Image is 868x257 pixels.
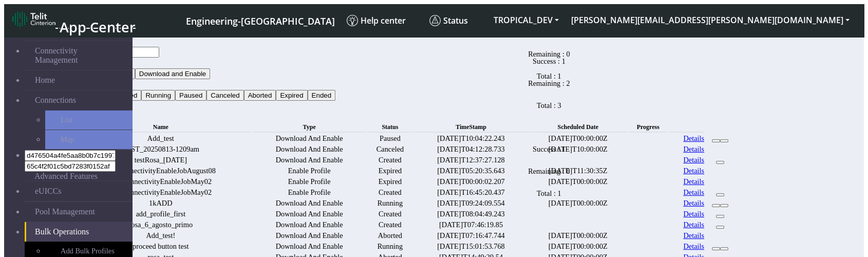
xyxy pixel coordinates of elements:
button: [PERSON_NAME][EMAIL_ADDRESS][PERSON_NAME][DOMAIN_NAME] [565,11,856,29]
a: eUICCs [25,181,133,201]
span: Remaining : 2 [528,79,570,87]
td: [DATE]T10:04:22.243 [414,134,527,143]
td: TestConnectivityEnableJobAugust08 [69,166,252,176]
a: Your current platform instance [185,11,334,30]
a: Pool Management [25,202,133,222]
td: Download And Enable [253,220,366,230]
td: Download And Enable [253,144,366,154]
td: Download And Enable [253,231,366,241]
img: status.svg [429,15,441,26]
button: Expired [276,90,307,101]
td: Enable Profile [253,166,366,176]
td: Add_test [69,134,252,143]
td: add_profile_first [69,209,252,219]
td: [DATE]T04:12:28.733 [414,144,527,154]
img: knowledge.svg [347,15,358,26]
a: App Center [12,8,134,33]
span: Bulk Operations [35,227,89,236]
span: Status [382,123,398,131]
button: TROPICAL_DEV [487,11,565,29]
span: Connections [35,96,76,105]
td: Aborted [367,231,413,241]
td: [DATE]T00:00:02.207 [414,177,527,187]
td: Add_test! [69,231,252,241]
td: [DATE]T07:46:19.85 [414,220,527,230]
button: Running [141,90,175,101]
a: Map [45,130,133,149]
a: Details [683,221,704,229]
div: Bulk Operations [68,112,735,121]
td: Expired [367,177,413,187]
a: Connections [25,90,133,110]
td: Enable Profile [253,177,366,187]
a: Details [683,210,704,218]
td: TEST_20250813-1209am [69,144,252,154]
td: [DATE]T00:00:00Z [529,242,628,251]
span: Scheduled Date [557,123,598,131]
button: Canceled [206,90,243,101]
td: [DATE]T08:04:49.243 [414,209,527,219]
a: Details [683,156,704,164]
span: Status [429,15,468,26]
td: Created [367,188,413,197]
span: Map [61,135,74,144]
td: [DATE]T00:00:00Z [529,231,628,241]
span: Total : 3 [537,101,561,109]
a: Status [425,11,487,30]
td: [DATE]T07:16:47.744 [414,231,527,241]
a: Help center [343,11,425,30]
td: TestConnectivityEnableJobMay02 [69,177,252,187]
td: [DATE]T11:30:35Z [529,166,628,176]
a: Details [683,199,704,208]
td: rosa_6_agosto_primo [69,220,252,230]
td: [DATE]T00:00:00Z [529,198,628,208]
td: [DATE]T16:45:20.437 [414,188,527,197]
button: Aborted [244,90,276,101]
span: Progress [636,123,659,131]
a: Details [683,134,704,143]
td: Paused [367,134,413,143]
td: Download And Enable [253,198,366,208]
td: [DATE]T00:00:00Z [529,177,628,187]
a: Details [683,167,704,175]
td: Running [367,198,413,208]
span: Advanced Features [34,172,98,181]
td: [DATE]T09:24:09.554 [414,198,527,208]
a: Details [683,177,704,186]
button: Paused [175,90,206,101]
span: Name [153,123,168,131]
td: Running [367,242,413,251]
td: proceed button test [69,242,252,251]
a: Details [683,231,704,240]
td: Download And Enable [253,242,366,251]
td: Created [367,209,413,219]
button: Download and Enable [135,68,210,79]
a: List [45,111,133,130]
span: Remaining : 0 [528,167,570,175]
span: Total : 1 [537,189,561,197]
td: Expired [367,166,413,176]
span: Success : 1 [533,57,565,65]
span: Engineering-[GEOGRAPHIC_DATA] [186,15,335,27]
td: [DATE]T00:00:00Z [529,134,628,143]
td: testRosa_[DATE] [69,155,252,165]
span: App Center [60,17,136,36]
a: Home [25,70,133,90]
td: 1kADD [69,198,252,208]
td: [DATE]T12:37:27.128 [414,155,527,165]
td: Created [367,220,413,230]
td: Download And Enable [253,134,366,143]
a: Bulk Operations [25,222,133,242]
button: Ended [308,90,336,101]
span: List [61,116,72,124]
a: Details [683,145,704,154]
td: Created [367,155,413,165]
td: [DATE]T15:01:53.768 [414,242,527,251]
td: Enable Profile [253,188,366,197]
a: Details [683,188,704,197]
td: [DATE]T10:00:00Z [529,144,628,154]
td: TestConnectivityEnableJobMay02 [69,188,252,197]
span: Help center [347,15,406,26]
td: [DATE]T05:20:35.643 [414,166,527,176]
td: Download And Enable [253,209,366,219]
